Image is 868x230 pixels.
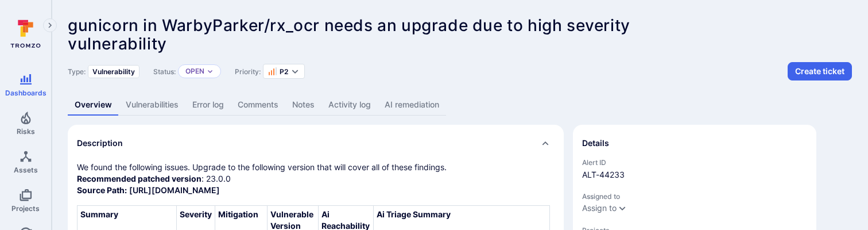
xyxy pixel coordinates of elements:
span: Assets [14,166,38,174]
button: Create ticket [788,62,852,80]
a: Comments [231,94,285,116]
span: Dashboards [5,89,46,97]
span: Priority: [235,67,261,76]
span: vulnerability [68,34,167,53]
button: Assign to [582,204,617,213]
button: P2 [268,67,288,76]
span: Assigned to [582,192,807,201]
span: Type: [68,67,86,76]
span: Projects [11,204,40,213]
span: P2 [280,67,288,76]
button: Expand dropdown [290,67,300,76]
b: Recommended patched version [77,174,201,183]
span: Risks [17,127,35,136]
button: Expand dropdown [207,68,214,75]
a: Notes [285,94,321,116]
a: AI remediation [378,94,446,116]
a: [URL][DOMAIN_NAME] [129,185,220,195]
p: We found the following issues. Upgrade to the following version that will cover all of these find... [77,162,555,196]
i: Expand navigation menu [46,21,54,30]
div: Vulnerability [88,65,139,78]
div: Alert tabs [68,94,852,116]
a: Error log [185,94,231,116]
b: Source Path: [77,185,127,195]
a: Overview [68,94,119,116]
div: Collapse description [68,125,564,162]
a: Vulnerabilities [119,94,185,116]
button: Open [185,67,204,76]
span: Status: [153,67,176,76]
h2: Description [77,137,123,149]
span: ALT-44233 [582,169,807,181]
span: Alert ID [582,158,807,167]
button: Expand dropdown [618,204,627,213]
span: gunicorn in WarbyParker/rx_ocr needs an upgrade due to high severity [68,16,630,35]
button: Expand navigation menu [43,18,57,32]
h2: Details [582,137,609,149]
a: Activity log [321,94,378,116]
